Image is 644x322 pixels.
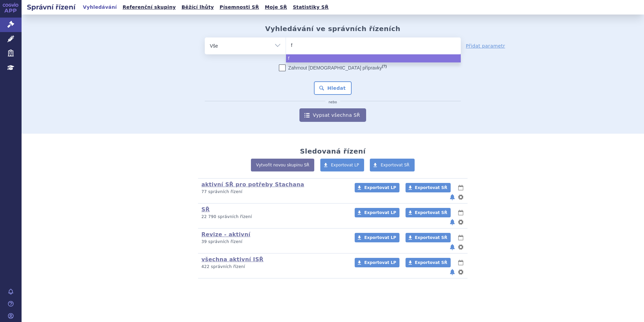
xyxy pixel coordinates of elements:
p: 22 790 správních řízení [201,214,346,220]
i: nebo [325,100,341,104]
span: Exportovat LP [331,163,359,167]
button: nastavení [457,218,464,226]
a: Přidat parametr [466,43,505,49]
span: Exportovat LP [364,210,396,215]
button: nastavení [457,193,464,201]
span: Exportovat SŘ [415,235,447,240]
a: Exportovat LP [320,159,364,171]
a: Moje SŘ [263,3,289,12]
span: Exportovat LP [364,235,396,240]
button: notifikace [449,218,456,226]
span: Exportovat SŘ [381,163,410,167]
a: Statistiky SŘ [291,3,330,12]
span: Exportovat SŘ [415,260,447,265]
a: Exportovat LP [355,208,399,217]
a: Vytvořit novou skupinu SŘ [251,159,314,171]
span: Exportovat LP [364,260,396,265]
h2: Správní řízení [22,2,81,12]
button: lhůty [457,209,464,217]
abbr: (?) [382,64,387,69]
p: 77 správních řízení [201,189,346,195]
a: Vyhledávání [81,3,119,12]
span: Exportovat SŘ [415,210,447,215]
span: Exportovat LP [364,185,396,190]
a: Referenční skupiny [121,3,178,12]
span: Exportovat SŘ [415,185,447,190]
button: lhůty [457,184,464,192]
h2: Vyhledávání ve správních řízeních [265,25,400,33]
a: Exportovat LP [355,183,399,192]
button: notifikace [449,268,456,276]
a: Exportovat SŘ [406,258,451,267]
a: Exportovat SŘ [406,183,451,192]
li: f [286,54,461,62]
a: SŘ [201,206,210,213]
a: Revize - aktivní [201,231,250,238]
button: lhůty [457,234,464,242]
button: nastavení [457,243,464,251]
h2: Sledovaná řízení [300,147,365,155]
a: Běžící lhůty [180,3,216,12]
p: 422 správních řízení [201,264,346,270]
a: všechna aktivní ISŘ [201,256,263,263]
button: notifikace [449,243,456,251]
button: nastavení [457,268,464,276]
a: Písemnosti SŘ [218,3,261,12]
a: Exportovat SŘ [370,159,415,171]
a: Vypsat všechna SŘ [299,108,366,122]
a: aktivní SŘ pro potřeby Stachana [201,181,304,188]
button: notifikace [449,193,456,201]
button: lhůty [457,259,464,267]
p: 39 správních řízení [201,239,346,245]
button: Hledat [314,81,352,95]
a: Exportovat SŘ [406,208,451,217]
a: Exportovat LP [355,233,399,242]
a: Exportovat SŘ [406,233,451,242]
label: Zahrnout [DEMOGRAPHIC_DATA] přípravky [279,64,387,71]
a: Exportovat LP [355,258,399,267]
